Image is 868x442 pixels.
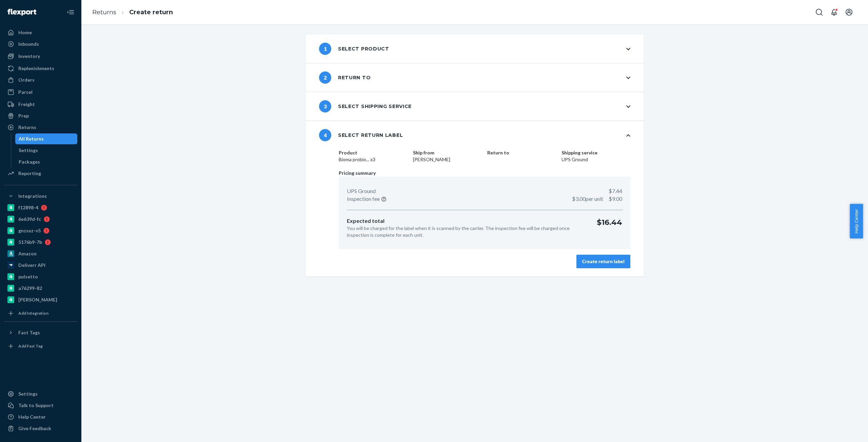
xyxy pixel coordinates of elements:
[561,149,630,156] dt: Shipping service
[18,296,57,303] div: [PERSON_NAME]
[4,110,77,121] a: Prep
[4,248,77,259] a: Amazon
[19,135,44,142] div: All Returns
[339,149,408,156] dt: Product
[319,43,331,55] span: 1
[18,41,39,47] div: Inbounds
[827,5,841,19] button: Open notifications
[87,2,178,22] ol: breadcrumbs
[18,204,38,211] div: f12898-4
[18,124,36,131] div: Returns
[850,204,863,238] button: Help Center
[15,145,78,156] a: Settings
[19,159,40,165] div: Packages
[18,250,37,257] div: Amazon
[319,129,403,141] div: Select return label
[4,423,77,434] button: Give Feedback
[319,129,331,141] span: 4
[7,9,36,16] img: Flexport logo
[92,8,116,16] a: Returns
[129,8,173,16] a: Create return
[4,260,77,271] a: Deliverr API
[18,101,35,108] div: Freight
[572,195,603,202] span: $3.00 per unit
[609,187,622,195] p: $7.44
[15,133,78,144] a: All Returns
[18,89,33,96] div: Parcel
[18,239,42,246] div: 5176b9-7b
[4,400,77,411] a: Talk to Support
[4,27,77,38] a: Home
[561,156,630,163] dd: UPS Ground
[4,237,77,248] a: 5176b9-7b
[18,112,29,119] div: Prep
[347,195,380,203] p: Inspection fee
[4,99,77,110] a: Freight
[18,216,41,223] div: 6e639d-fc
[4,294,77,305] a: [PERSON_NAME]
[18,329,40,336] div: Fast Tags
[18,391,38,397] div: Settings
[339,156,408,163] dd: Bioma probio... x3
[319,100,331,112] span: 3
[18,343,43,349] div: Add Fast Tag
[4,341,77,352] a: Add Fast Tag
[4,308,77,319] a: Add Integration
[572,195,622,203] p: $9.00
[4,271,77,282] a: pulsetto
[4,283,77,294] a: a76299-82
[413,149,482,156] dt: Ship from
[64,5,77,19] button: Close Navigation
[4,122,77,133] a: Returns
[319,100,412,112] div: Select shipping service
[347,187,376,195] p: UPS Ground
[18,65,54,72] div: Replenishments
[18,310,48,316] div: Add Integration
[4,225,77,236] a: gnzsuz-v5
[18,227,41,234] div: gnzsuz-v5
[4,87,77,98] a: Parcel
[597,217,622,238] p: $16.44
[319,43,389,55] div: Select product
[18,53,40,60] div: Inventory
[4,191,77,202] button: Integrations
[19,147,38,154] div: Settings
[18,402,54,409] div: Talk to Support
[487,149,556,156] dt: Return to
[4,214,77,225] a: 6e639d-fc
[18,170,41,177] div: Reporting
[413,156,482,163] dd: [PERSON_NAME]
[4,202,77,213] a: f12898-4
[18,262,45,269] div: Deliverr API
[18,273,38,280] div: pulsetto
[18,29,32,36] div: Home
[4,327,77,338] button: Fast Tags
[339,170,630,176] p: Pricing summary
[4,412,77,422] a: Help Center
[319,71,371,84] div: Return to
[4,39,77,49] a: Inbounds
[18,414,46,420] div: Help Center
[18,285,42,292] div: a76299-82
[4,168,77,179] a: Reporting
[4,75,77,85] a: Orders
[347,225,586,238] p: You will be charged for the label when it is scanned by the carrier. The inspection fee will be c...
[18,425,51,432] div: Give Feedback
[319,71,331,84] span: 2
[347,217,586,225] p: Expected total
[4,51,77,62] a: Inventory
[812,5,826,19] button: Open Search Box
[582,258,625,265] div: Create return label
[18,77,35,83] div: Orders
[15,156,78,167] a: Packages
[842,5,856,19] button: Open account menu
[4,388,77,399] a: Settings
[4,63,77,74] a: Replenishments
[576,255,630,268] button: Create return label
[18,193,47,199] div: Integrations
